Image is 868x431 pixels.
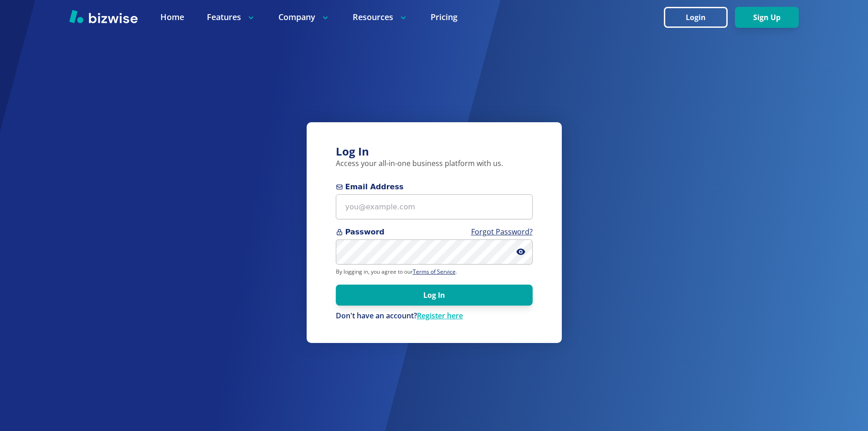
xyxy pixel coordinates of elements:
[431,11,457,23] a: Pricing
[336,311,533,321] p: Don't have an account?
[353,11,408,23] p: Resources
[278,11,330,23] p: Company
[417,311,463,321] a: Register here
[413,268,456,275] a: Terms of Service
[336,285,533,306] button: Log In
[664,7,728,28] button: Login
[336,182,533,192] span: Email Address
[336,159,533,169] p: Access your all-in-one business platform with us.
[336,144,533,159] h3: Log In
[160,11,184,23] a: Home
[69,10,138,23] img: Bizwise Logo
[336,268,533,275] p: By logging in, you agree to our .
[735,7,799,28] button: Sign Up
[471,227,533,237] a: Forgot Password?
[207,11,256,23] p: Features
[336,311,533,321] div: Don't have an account?Register here
[664,13,735,22] a: Login
[336,227,533,238] span: Password
[735,13,799,22] a: Sign Up
[336,194,533,219] input: you@example.com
